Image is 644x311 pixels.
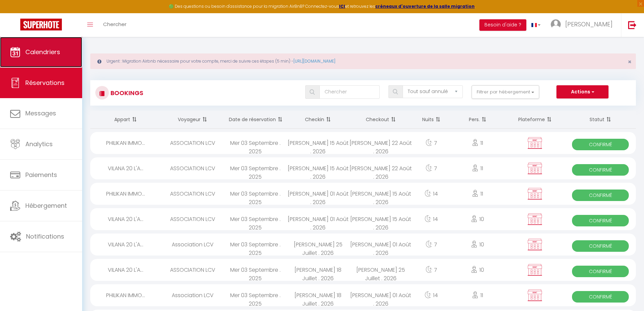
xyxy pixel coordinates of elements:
button: Ouvrir le widget de chat LiveChat [5,3,26,23]
th: Sort by nights [412,111,450,129]
span: Notifications [26,232,64,241]
a: Chercher [98,13,132,37]
span: Paiements [25,171,57,179]
th: Sort by guest [161,111,224,129]
th: Sort by people [450,111,505,129]
div: Urgent : Migration Airbnb nécessaire pour votre compte, merci de suivre ces étapes (5 min) - [90,53,636,69]
h3: Bookings [109,85,143,101]
span: Analytics [25,140,53,148]
button: Filtrer par hébergement [472,85,539,99]
th: Sort by checkout [350,111,412,129]
th: Sort by checkin [287,111,350,129]
span: Chercher [103,21,126,28]
img: Super Booking [20,19,62,30]
a: créneaux d'ouverture de la salle migration [375,3,475,9]
span: Réservations [25,79,65,87]
span: × [628,58,631,66]
img: ... [551,19,561,29]
a: [URL][DOMAIN_NAME] [293,58,335,64]
span: Messages [25,109,56,117]
a: ... [PERSON_NAME] [546,13,621,37]
span: [PERSON_NAME] [565,20,613,28]
button: Besoin d'aide ? [479,19,526,31]
button: Close [628,59,631,65]
span: Hébergement [25,201,67,210]
th: Sort by booking date [224,111,287,129]
a: ICI [339,3,345,9]
th: Sort by status [565,111,636,129]
input: Chercher [319,85,380,99]
img: logout [628,21,637,29]
span: Calendriers [25,48,60,56]
th: Sort by rentals [90,111,161,129]
button: Actions [556,85,609,99]
th: Sort by channel [505,111,565,129]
